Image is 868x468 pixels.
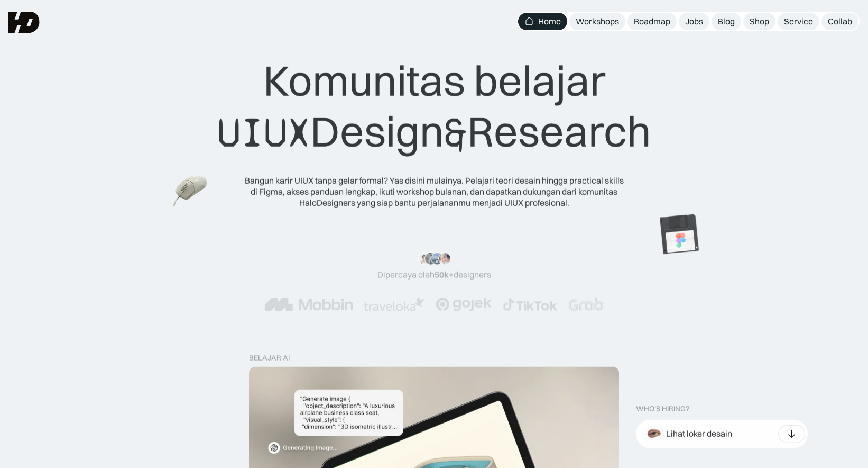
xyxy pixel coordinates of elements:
[569,13,625,30] a: Workshops
[821,13,858,30] a: Collab
[435,269,454,280] span: 50k+
[750,16,769,27] div: Shop
[217,55,651,158] div: Komunitas belajar Design Research
[636,404,689,413] div: WHO’S HIRING?
[377,269,491,281] div: Dipercaya oleh designers
[778,13,819,30] a: Service
[666,428,732,439] div: Lihat loker desain
[718,16,735,27] div: Blog
[444,107,467,158] span: &
[217,107,310,158] span: UIUX
[634,16,670,27] div: Roadmap
[627,13,677,30] a: Roadmap
[538,16,561,27] div: Home
[784,16,813,27] div: Service
[828,16,852,27] div: Collab
[743,13,775,30] a: Shop
[518,13,567,30] a: Home
[249,354,290,363] div: belajar ai
[576,16,619,27] div: Workshops
[244,175,624,208] div: Bangun karir UIUX tanpa gelar formal? Yas disini mulainya. Pelajari teori desain hingga practical...
[679,13,709,30] a: Jobs
[712,13,741,30] a: Blog
[685,16,703,27] div: Jobs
